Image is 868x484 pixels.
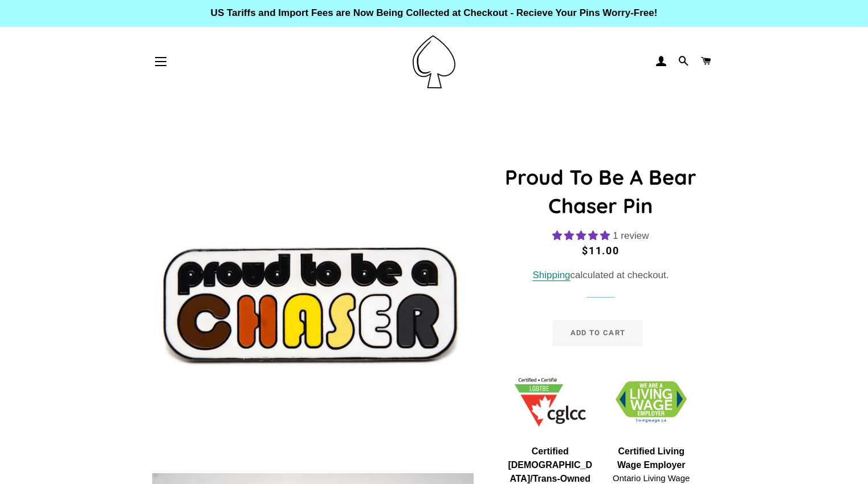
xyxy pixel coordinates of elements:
[613,230,649,241] span: 1 review
[552,230,613,241] span: 5.00 stars
[499,163,702,221] h1: Proud To Be A Bear Chaser Pin
[553,320,643,345] button: Add to Cart
[616,381,687,423] img: 1706832627.png
[532,270,570,281] a: Shipping
[515,378,586,426] img: 1705457225.png
[582,245,620,257] span: $11.00
[499,268,702,283] div: calculated at checkout.
[413,35,455,88] img: Pin-Ace
[606,445,696,472] span: Certified Living Wage Employer
[570,328,625,337] span: Add to Cart
[152,143,474,465] img: Proud To Be A Chaser Enamel Pin Badge Bear Brotherhood Pride LGBTQ For Him - Pin Ace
